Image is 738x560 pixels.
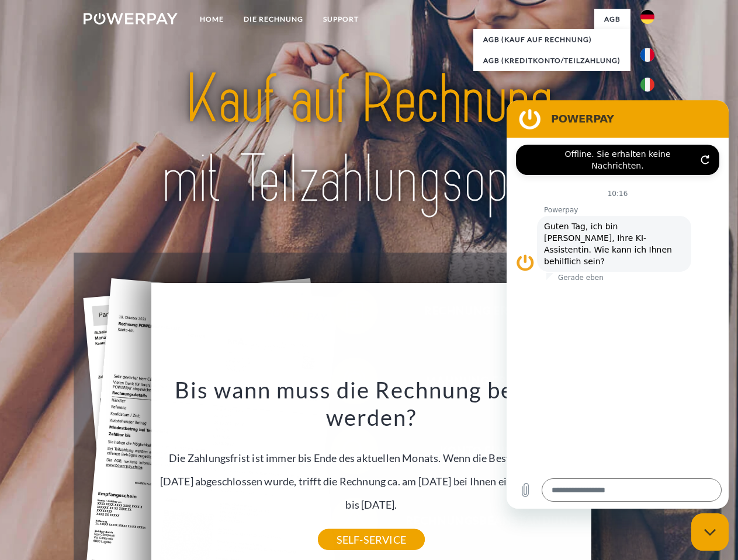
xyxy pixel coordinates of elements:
[158,376,584,540] div: Die Zahlungsfrist ist immer bis Ende des aktuellen Monats. Wenn die Bestellung z.B. am [DATE] abg...
[473,29,630,50] a: AGB (Kauf auf Rechnung)
[318,529,425,550] a: SELF-SERVICE
[594,9,630,30] a: agb
[507,100,729,509] iframe: Messaging-Fenster
[158,376,584,432] h3: Bis wann muss die Rechnung bezahlt werden?
[313,9,369,30] a: SUPPORT
[112,56,626,223] img: title-powerpay_de.svg
[640,10,654,24] img: de
[190,9,234,30] a: Home
[691,513,729,551] iframe: Schaltfläche zum Öffnen des Messaging-Fensters; Konversation läuft
[640,78,654,92] img: it
[84,13,178,24] img: logo-powerpay-white.svg
[234,9,313,30] a: DIE RECHNUNG
[640,48,654,62] img: fr
[473,50,630,71] a: AGB (Kreditkonto/Teilzahlung)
